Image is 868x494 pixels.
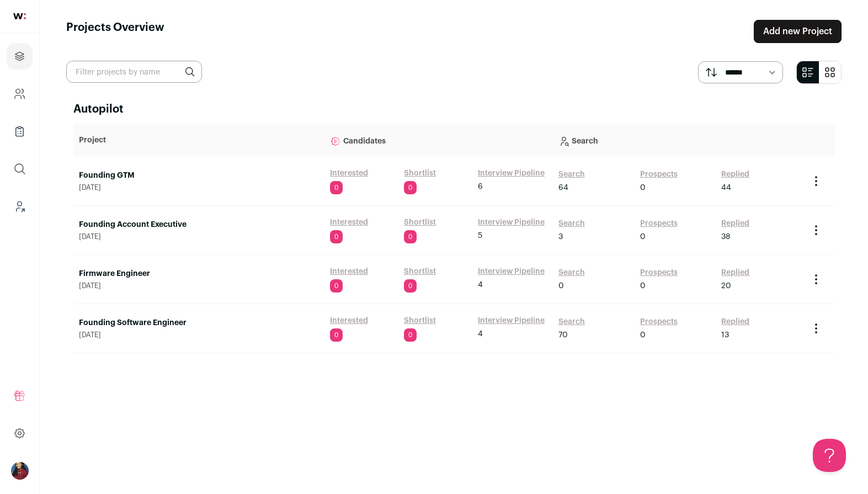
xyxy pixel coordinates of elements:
[79,317,319,328] a: Founding Software Engineer
[721,280,731,291] span: 20
[640,267,678,278] a: Prospects
[558,231,563,242] span: 3
[330,129,547,151] p: Candidates
[721,169,749,180] a: Replied
[721,231,730,242] span: 38
[330,230,343,243] span: 0
[7,118,33,145] a: Company Lists
[640,182,646,193] span: 0
[404,266,436,277] a: Shortlist
[66,20,164,43] h1: Projects Overview
[558,218,585,229] a: Search
[330,266,368,277] a: Interested
[810,174,823,188] button: Project Actions
[558,129,798,151] p: Search
[13,13,26,19] img: wellfound-shorthand-0d5821cbd27db2630d0214b213865d53afaa358527fdda9d0ea32b1df1b89c2c.svg
[330,181,343,194] span: 0
[404,315,436,326] a: Shortlist
[478,168,545,179] a: Interview Pipeline
[558,330,568,341] span: 70
[810,273,823,286] button: Project Actions
[404,279,417,293] span: 0
[79,281,319,290] span: [DATE]
[11,462,29,480] button: Open dropdown
[404,217,436,228] a: Shortlist
[7,193,33,220] a: Leads (Backoffice)
[478,315,545,326] a: Interview Pipeline
[640,280,646,291] span: 0
[640,218,678,229] a: Prospects
[478,279,483,290] span: 4
[11,462,29,480] img: 10010497-medium_jpg
[640,330,646,341] span: 0
[721,218,749,229] a: Replied
[330,328,343,342] span: 0
[79,183,319,192] span: [DATE]
[640,316,678,327] a: Prospects
[79,170,319,181] a: Founding GTM
[330,315,368,326] a: Interested
[478,217,545,228] a: Interview Pipeline
[558,267,585,278] a: Search
[478,266,545,277] a: Interview Pipeline
[330,168,368,179] a: Interested
[330,217,368,228] a: Interested
[404,328,417,342] span: 0
[640,231,646,242] span: 0
[330,279,343,293] span: 0
[478,328,483,339] span: 4
[478,181,483,192] span: 6
[478,230,482,241] span: 5
[754,20,842,43] a: Add new Project
[558,169,585,180] a: Search
[73,102,835,117] h2: Autopilot
[558,280,564,291] span: 0
[79,232,319,241] span: [DATE]
[79,268,319,279] a: Firmware Engineer
[404,181,417,194] span: 0
[7,81,33,107] a: Company and ATS Settings
[721,182,731,193] span: 44
[721,316,749,327] a: Replied
[558,316,585,327] a: Search
[66,61,202,83] input: Filter projects by name
[79,219,319,230] a: Founding Account Executive
[7,43,33,70] a: Projects
[79,135,319,146] p: Project
[558,182,568,193] span: 64
[810,224,823,237] button: Project Actions
[404,168,436,179] a: Shortlist
[404,230,417,243] span: 0
[813,439,846,472] iframe: Toggle Customer Support
[79,331,319,339] span: [DATE]
[721,330,729,341] span: 13
[810,322,823,335] button: Project Actions
[721,267,749,278] a: Replied
[640,169,678,180] a: Prospects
